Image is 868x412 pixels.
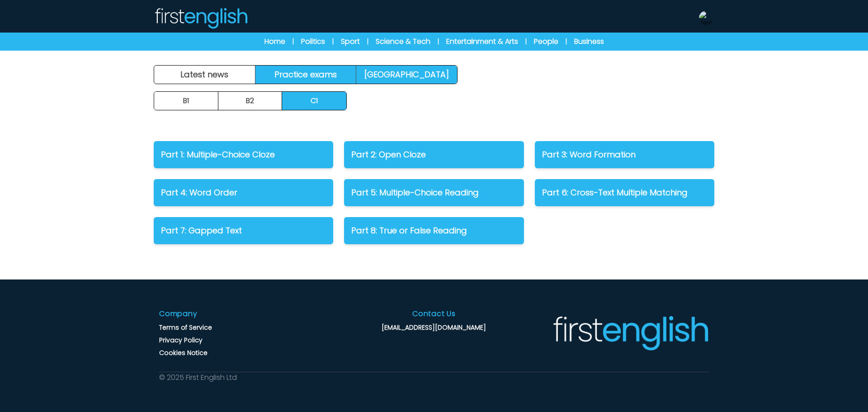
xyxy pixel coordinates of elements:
[535,179,714,206] a: Part 6: Cross-Text Multiple Matching
[351,186,516,199] p: Part 5: Multiple-Choice Reading
[282,92,346,110] a: C1
[356,66,457,84] a: [GEOGRAPHIC_DATA]
[159,372,237,383] p: © 2025 First English Ltd
[344,217,524,244] a: Part 8: True or False Reading
[535,141,714,168] a: Part 3: Word Formation
[446,36,518,47] a: Entertainment & Arts
[255,66,357,84] a: Practice exams
[154,141,333,168] a: Part 1: Multiple-Choice Cloze
[382,323,486,332] a: [EMAIL_ADDRESS][DOMAIN_NAME]
[367,37,368,46] span: |
[154,66,255,84] a: Latest news
[351,148,516,161] p: Part 2: Open Cloze
[699,11,713,25] img: Neil Storey
[551,315,709,351] img: Company Logo
[159,348,208,357] a: Cookies Notice
[159,308,198,319] h3: Company
[154,217,333,244] a: Part 7: Gapped Text
[566,37,567,46] span: |
[542,186,707,199] p: Part 6: Cross-Text Multiple Matching
[218,92,283,110] a: B2
[341,36,360,47] a: Sport
[438,37,439,46] span: |
[159,336,203,345] a: Privacy Policy
[264,36,285,47] a: Home
[344,141,524,168] a: Part 2: Open Cloze
[412,308,456,319] h3: Contact Us
[292,37,294,46] span: |
[351,224,516,237] p: Part 8: True or False Reading
[161,224,326,237] p: Part 7: Gapped Text
[154,7,248,29] img: Logo
[161,148,326,161] p: Part 1: Multiple-Choice Cloze
[154,179,333,206] a: Part 4: Word Order
[344,179,524,206] a: Part 5: Multiple-Choice Reading
[542,148,707,161] p: Part 3: Word Formation
[161,186,326,199] p: Part 4: Word Order
[154,92,218,110] a: B1
[301,36,325,47] a: Politics
[534,36,558,47] a: People
[525,37,527,46] span: |
[159,323,212,332] a: Terms of Service
[332,37,334,46] span: |
[574,36,604,47] a: Business
[376,36,430,47] a: Science & Tech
